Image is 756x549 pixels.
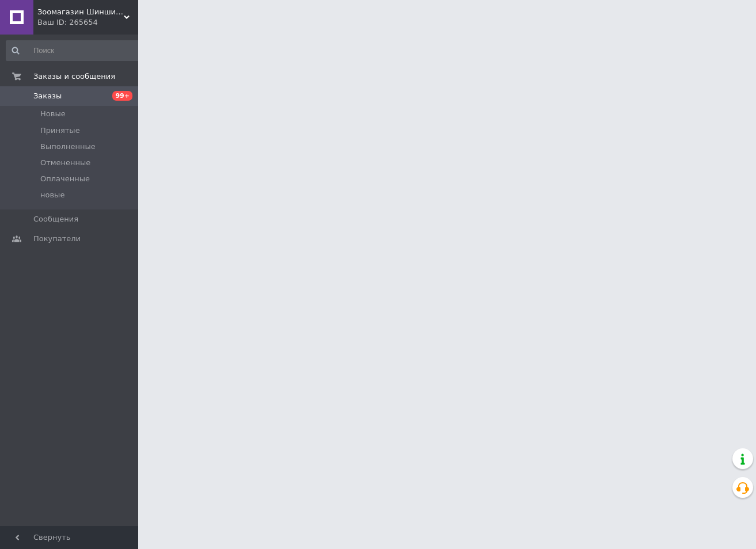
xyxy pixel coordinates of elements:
span: Заказы и сообщения [33,71,115,82]
span: Заказы [33,91,62,101]
span: новые [40,190,64,200]
span: Оплаченные [40,174,90,184]
span: Зоомагазин Шиншилка - Дискаунтер зоотоваров.Корма для кошек и собак. Ветеринарная аптека [37,7,124,17]
span: Сообщения [33,214,78,224]
span: 99+ [112,91,132,101]
span: Выполненные [40,142,96,152]
span: Отмененные [40,158,90,168]
span: Новые [40,109,66,119]
span: Принятые [40,125,80,136]
span: Покупатели [33,234,81,244]
div: Ваш ID: 265654 [37,17,138,28]
input: Поиск [6,40,142,61]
